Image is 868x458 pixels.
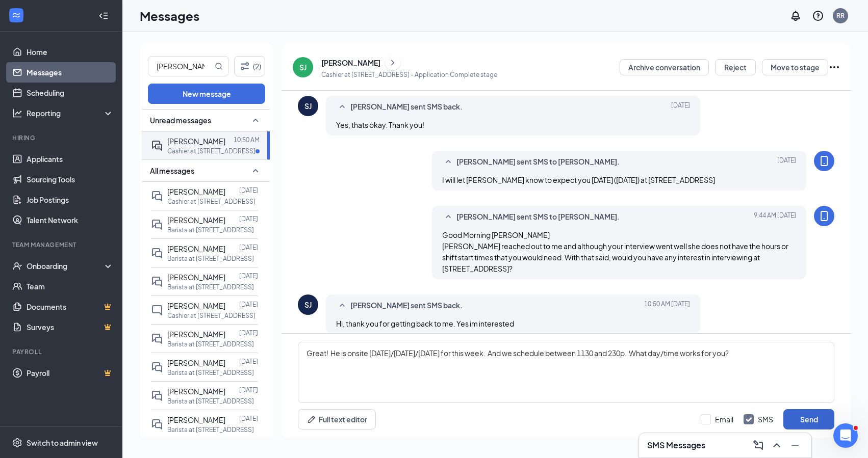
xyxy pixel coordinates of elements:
span: [PERSON_NAME] sent SMS back. [350,101,463,113]
h1: Messages [140,7,199,24]
a: Team [27,276,114,297]
p: [DATE] [239,214,258,223]
a: Scheduling [27,83,114,103]
span: [PERSON_NAME] [167,215,225,225]
div: Hiring [12,133,112,142]
svg: SmallChevronUp [249,165,262,177]
svg: SmallChevronUp [336,101,348,113]
span: [PERSON_NAME] sent SMS back. [350,300,463,312]
svg: Minimize [789,439,801,451]
p: Barista at [STREET_ADDRESS] [167,283,254,291]
span: [PERSON_NAME] [167,330,225,339]
span: All messages [150,166,194,176]
svg: UserCheck [12,261,22,271]
p: [DATE] [239,243,258,252]
svg: DoubleChat [151,190,163,202]
div: SJ [304,300,312,310]
p: Barista at [STREET_ADDRESS] [167,397,254,406]
span: [PERSON_NAME] sent SMS to [PERSON_NAME]. [456,211,620,223]
span: [PERSON_NAME] [167,137,225,146]
div: Payroll [12,347,112,356]
p: [DATE] [239,329,258,337]
svg: Filter [239,60,251,72]
span: I will let [PERSON_NAME] know to expect you [DATE] ([DATE]) at [STREET_ADDRESS] [442,175,715,184]
a: Messages [27,62,114,83]
svg: ComposeMessage [752,439,764,451]
svg: ChevronUp [771,439,783,451]
span: Unread messages [150,115,211,125]
svg: DoubleChat [151,390,163,402]
span: [PERSON_NAME] sent SMS to [PERSON_NAME]. [456,156,620,168]
p: [DATE] [239,300,258,309]
span: Hi, thank you for getting back to me. Yes im interested [336,319,514,328]
iframe: Intercom live chat [833,423,858,448]
svg: DoubleChat [151,333,163,345]
a: DocumentsCrown [27,297,114,317]
span: [DATE] 10:50 AM [644,300,690,312]
button: Minimize [787,437,803,453]
svg: Settings [12,438,22,448]
button: Filter (2) [234,56,265,76]
a: Job Postings [27,190,114,210]
svg: WorkstreamLogo [11,10,21,20]
span: [PERSON_NAME] [167,273,225,282]
svg: DoubleChat [151,247,163,259]
svg: SmallChevronUp [336,300,348,312]
span: [DATE] [777,156,796,168]
p: Barista at [STREET_ADDRESS] [167,425,254,434]
textarea: Great! He is onsite [DATE]/[DATE]/[DATE] for this week. And we schedule between 1130 and 230p. Wh... [298,342,834,403]
button: Move to stage [762,59,828,75]
a: SurveysCrown [27,317,114,337]
div: Onboarding [27,261,105,271]
span: [PERSON_NAME] [167,187,225,196]
button: ComposeMessage [750,437,767,453]
p: [DATE] [239,272,258,280]
a: PayrollCrown [27,363,114,383]
svg: DoubleChat [151,219,163,231]
input: Search [148,57,213,76]
svg: SmallChevronUp [249,114,262,126]
svg: MobileSms [818,155,830,167]
span: Good Morning [PERSON_NAME] [PERSON_NAME] reached out to me and although your interview went well ... [442,230,788,273]
svg: MagnifyingGlass [215,62,223,70]
button: Archive conversation [620,59,709,75]
a: Sourcing Tools [27,169,114,190]
a: Applicants [27,149,114,169]
svg: ChatInactive [151,304,163,316]
button: ChevronUp [769,437,785,453]
p: [DATE] [239,186,258,195]
div: SJ [299,62,307,72]
span: [PERSON_NAME] [167,358,225,367]
span: [PERSON_NAME] [167,244,225,253]
p: Cashier at [STREET_ADDRESS] - Application Complete stage [321,70,497,79]
p: 10:50 AM [234,136,260,144]
p: Barista at [STREET_ADDRESS] [167,368,254,377]
p: Barista at [STREET_ADDRESS] [167,254,254,263]
button: Full text editorPen [298,409,376,429]
span: [PERSON_NAME] [167,415,225,424]
div: [PERSON_NAME] [321,58,380,68]
p: Cashier at [STREET_ADDRESS] [167,147,256,155]
svg: ActiveDoubleChat [151,140,163,152]
button: Send [783,409,834,429]
svg: Notifications [789,10,802,22]
svg: SmallChevronUp [442,156,454,168]
svg: ChevronRight [388,57,398,69]
svg: DoubleChat [151,276,163,288]
h3: SMS Messages [647,440,705,451]
div: RR [836,11,845,20]
a: Home [27,42,114,62]
p: Barista at [STREET_ADDRESS] [167,226,254,234]
span: [DATE] [671,101,690,113]
p: Cashier at [STREET_ADDRESS] [167,197,256,206]
p: [DATE] [239,386,258,394]
svg: Collapse [98,11,109,21]
div: Reporting [27,108,114,118]
svg: QuestionInfo [812,10,824,22]
span: [PERSON_NAME] [167,301,225,310]
span: [PERSON_NAME] [167,387,225,396]
p: Barista at [STREET_ADDRESS] [167,340,254,348]
div: Switch to admin view [27,438,98,448]
svg: DoubleChat [151,418,163,430]
button: New message [148,84,265,104]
